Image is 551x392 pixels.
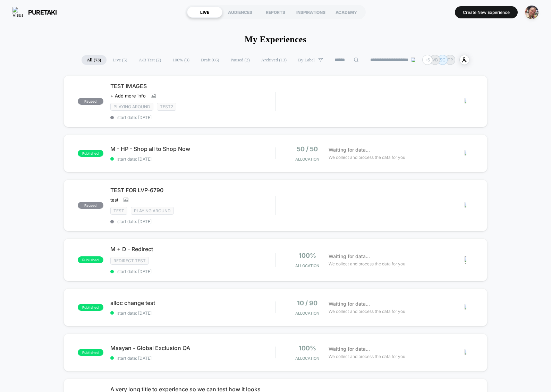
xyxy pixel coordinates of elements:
span: start date: [DATE] [110,156,275,162]
span: Live ( 5 ) [108,55,133,65]
p: SC [440,57,446,62]
div: LIVE [187,7,222,18]
span: TEST IMAGES [110,83,275,90]
span: Paused ( 2 ) [225,55,255,65]
p: TP [448,57,453,62]
span: Archived ( 13 ) [256,55,292,65]
span: test [110,207,127,215]
span: Playing Around [131,207,174,215]
span: By Label [298,57,315,63]
span: start date: [DATE] [110,219,275,224]
img: close [465,98,466,105]
p: VB [432,57,438,62]
h1: My Experiences [245,35,306,44]
span: test [110,197,118,203]
span: Draft ( 66 ) [196,55,224,65]
span: 50 / 50 [297,145,318,153]
img: close [465,202,466,209]
span: TEST FOR LVP-6790 [110,187,275,194]
span: test2 [157,103,176,111]
span: + Add more info [110,93,146,99]
span: Maayan - Global Exclusion QA [110,344,275,351]
span: We collect and process the data for you [329,261,405,267]
span: Waiting for data... [329,146,370,154]
span: published [78,349,103,356]
img: close [465,150,466,157]
span: Allocation [295,263,319,268]
span: alloc change test [110,299,275,306]
span: start date: [DATE] [110,115,275,120]
div: REPORTS [258,7,293,18]
span: Allocation [295,311,319,316]
span: 100% [299,252,316,259]
span: We collect and process the data for you [329,353,405,360]
img: ppic [525,6,539,19]
button: Create New Experience [455,6,518,18]
div: ACADEMY [329,7,364,18]
img: end [411,58,415,62]
span: Waiting for data... [329,253,370,260]
span: published [78,256,103,263]
span: Waiting for data... [329,300,370,308]
span: published [78,304,103,311]
span: We collect and process the data for you [329,154,405,161]
span: A/B Test ( 2 ) [134,55,167,65]
button: puretaki [10,7,59,18]
span: 100% ( 3 ) [167,55,195,65]
span: start date: [DATE] [110,269,275,274]
span: start date: [DATE] [110,356,275,361]
span: M - HP - Shop all to Shop Now [110,145,275,152]
div: + 6 [422,55,432,65]
span: paused [78,202,103,209]
img: close [465,349,466,356]
img: close [465,256,466,264]
span: puretaki [28,9,57,16]
span: We collect and process the data for you [329,308,405,315]
span: Redirect Test [110,257,149,265]
span: Playing Around [110,103,153,111]
img: close [465,304,466,311]
span: Allocation [295,157,319,162]
span: start date: [DATE] [110,310,275,316]
div: INSPIRATIONS [293,7,329,18]
span: published [78,150,103,157]
span: 10 / 90 [297,299,317,307]
span: paused [78,98,103,105]
div: AUDIENCES [222,7,258,18]
img: Visually logo [12,7,23,17]
span: Waiting for data... [329,345,370,353]
span: All ( 73 ) [82,55,107,65]
span: Allocation [295,356,319,361]
span: M + D - Redirect [110,246,275,253]
button: ppic [523,5,541,19]
span: 100% [299,344,316,352]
